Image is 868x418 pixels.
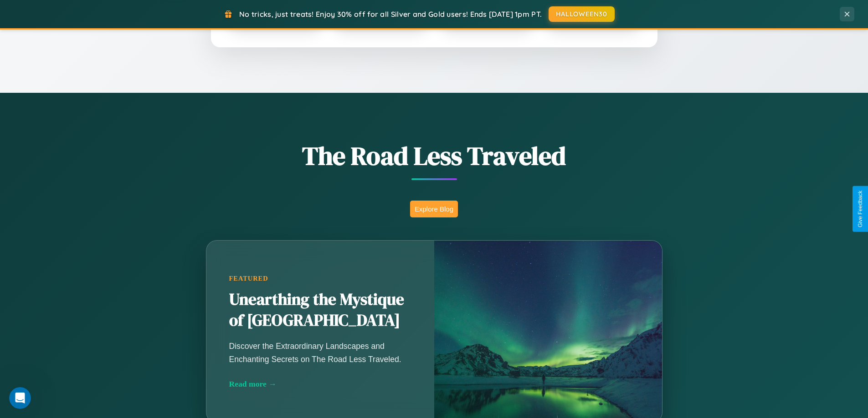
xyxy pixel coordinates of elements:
span: No tricks, just treats! Enjoy 30% off for all Silver and Gold users! Ends [DATE] 1pm PT. [239,10,542,19]
button: Explore Blog [410,201,458,217]
h2: Unearthing the Mystique of [GEOGRAPHIC_DATA] [229,289,411,331]
iframe: Intercom live chat [9,387,31,409]
p: Discover the Extraordinary Landscapes and Enchanting Secrets on The Road Less Traveled. [229,340,411,365]
h1: The Road Less Traveled [161,138,708,173]
div: Featured [229,275,411,282]
div: Read more → [229,379,411,389]
div: Give Feedback [857,191,863,227]
button: HALLOWEEN30 [549,6,615,22]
